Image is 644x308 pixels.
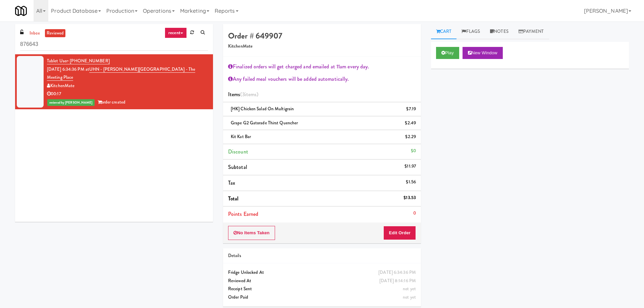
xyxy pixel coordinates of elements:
[405,162,416,171] div: $11.97
[20,38,208,51] input: Search vision orders
[47,99,95,106] span: reviewed by [PERSON_NAME]
[431,24,457,39] a: Cart
[436,47,459,59] button: Play
[98,99,125,105] span: order created
[378,268,416,277] div: [DATE] 6:34:36 PM
[228,62,416,72] div: Finalized orders will get charged and emailed at 11am every day.
[47,90,208,98] div: 00:17
[405,133,416,141] div: $2.29
[47,66,89,72] span: [DATE] 6:34:36 PM at
[228,285,416,293] div: Receipt Sent
[15,5,27,17] img: Micromart
[485,24,514,39] a: Notes
[228,226,275,240] button: No Items Taken
[231,106,294,112] span: [HK] Chicken Salad on Multigrain
[406,178,416,186] div: $1.56
[228,293,416,302] div: Order Paid
[379,277,416,285] div: [DATE] 8:14:16 PM
[228,277,416,285] div: Reviewed At
[403,286,416,292] span: not yet
[411,147,416,155] div: $0
[228,148,248,156] span: Discount
[240,90,258,98] span: (3 )
[47,58,110,64] a: Tablet User· [PHONE_NUMBER]
[245,90,257,98] ng-pluralize: items
[47,66,195,81] a: UHN - [PERSON_NAME][GEOGRAPHIC_DATA] - The Meeting Place
[28,29,42,38] a: inbox
[228,210,258,218] span: Points Earned
[45,29,66,38] a: reviewed
[403,294,416,300] span: not yet
[228,44,416,49] h5: KitchenMate
[228,163,247,171] span: Subtotal
[228,179,235,187] span: Tax
[228,32,416,40] h4: Order # 649907
[383,226,416,240] button: Edit Order
[457,24,485,39] a: Flags
[228,74,416,84] div: Any failed meal vouchers will be added automatically.
[413,209,416,218] div: 0
[404,194,416,202] div: $13.53
[165,27,187,38] a: recent
[405,119,416,127] div: $2.49
[228,195,239,202] span: Total
[228,90,258,98] span: Items
[15,54,213,109] li: Tablet User· [PHONE_NUMBER][DATE] 6:34:36 PM atUHN - [PERSON_NAME][GEOGRAPHIC_DATA] - The Meeting...
[406,105,416,113] div: $7.19
[228,268,416,277] div: Fridge Unlocked At
[228,252,416,260] div: Details
[231,133,251,140] span: Kit Kat Bar
[68,58,110,64] span: · [PHONE_NUMBER]
[231,120,298,126] span: Grape G2 Gatorade Thirst Quencher
[47,82,208,90] div: KitchenMate
[514,24,549,39] a: Payment
[463,47,503,59] button: New Window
